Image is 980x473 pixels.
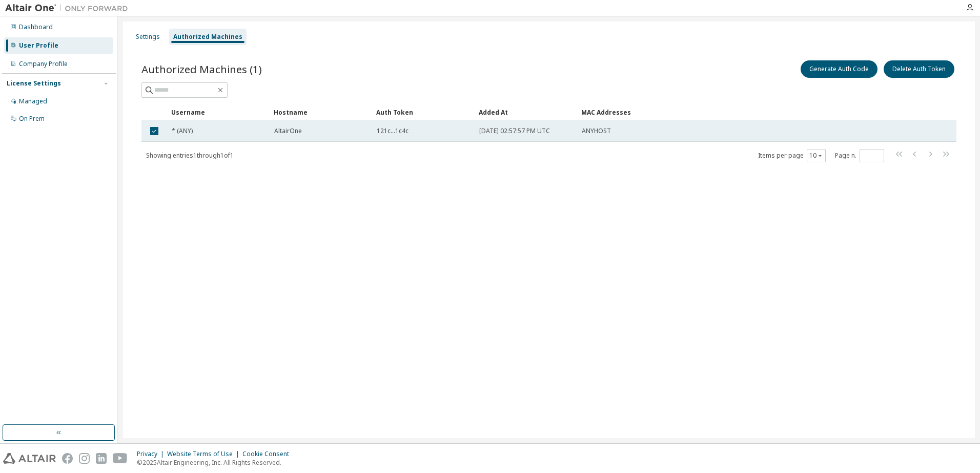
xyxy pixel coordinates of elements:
[479,104,573,120] div: Added At
[758,149,826,162] span: Items per page
[173,33,242,41] div: Authorized Machines
[19,60,68,68] div: Company Profile
[801,60,877,78] button: Generate Auth Code
[136,33,160,41] div: Settings
[582,127,611,135] span: ANYHOST
[19,41,58,50] div: User Profile
[62,453,73,464] img: facebook.svg
[3,453,56,464] img: altair_logo.svg
[377,127,409,135] span: 121c...1c4c
[884,60,954,78] button: Delete Auth Token
[835,149,884,162] span: Page n.
[113,453,128,464] img: youtube.svg
[19,115,45,123] div: On Prem
[96,453,107,464] img: linkedin.svg
[137,458,295,467] p: © 2025 Altair Engineering, Inc. All Rights Reserved.
[479,127,550,135] span: [DATE] 02:57:57 PM UTC
[809,152,823,160] button: 10
[274,127,302,135] span: AltairOne
[167,450,242,458] div: Website Terms of Use
[19,23,53,31] div: Dashboard
[171,104,266,120] div: Username
[172,127,193,135] span: * (ANY)
[274,104,368,120] div: Hostname
[5,3,133,13] img: Altair One
[581,104,852,120] div: MAC Addresses
[146,151,234,160] span: Showing entries 1 through 1 of 1
[242,450,295,458] div: Cookie Consent
[376,104,471,120] div: Auth Token
[137,450,167,458] div: Privacy
[79,453,90,464] img: instagram.svg
[7,79,61,88] div: License Settings
[141,62,262,76] span: Authorized Machines (1)
[19,97,47,105] div: Managed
